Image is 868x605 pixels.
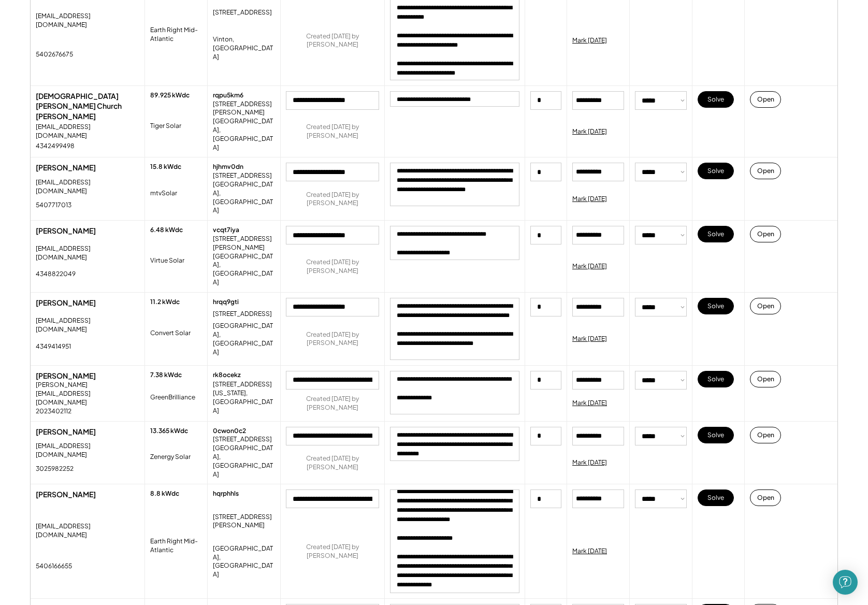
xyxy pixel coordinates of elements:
[36,12,139,30] div: [EMAIL_ADDRESS][DOMAIN_NAME]
[36,442,139,459] div: [EMAIL_ADDRESS][DOMAIN_NAME]
[150,26,202,44] div: Earth Right Mid-Atlantic
[750,163,781,179] button: Open
[750,226,781,242] button: Open
[150,427,188,436] div: 13.365 kWdc
[213,322,275,356] div: [GEOGRAPHIC_DATA], [GEOGRAPHIC_DATA]
[36,522,139,540] div: [EMAIL_ADDRESS][DOMAIN_NAME]
[286,123,379,140] div: Created [DATE] by [PERSON_NAME]
[750,371,781,387] button: Open
[150,453,191,462] div: Zenergy Solar
[150,122,181,131] div: Tiger Solar
[36,270,76,279] div: 4348822049
[150,256,184,265] div: Virtue Solar
[150,489,179,498] div: 8.8 kWdc
[572,547,607,556] div: Mark [DATE]
[750,91,781,108] button: Open
[213,252,275,287] div: [GEOGRAPHIC_DATA], [GEOGRAPHIC_DATA]
[36,298,139,308] div: [PERSON_NAME]
[36,201,71,210] div: 5407717013
[36,316,139,334] div: [EMAIL_ADDRESS][DOMAIN_NAME]
[750,489,781,506] button: Open
[286,395,379,412] div: Created [DATE] by [PERSON_NAME]
[36,489,139,500] div: [PERSON_NAME]
[750,427,781,443] button: Open
[36,226,139,236] div: [PERSON_NAME]
[698,371,734,387] button: Solve
[213,310,272,319] div: [STREET_ADDRESS]
[150,371,182,380] div: 7.38 kWdc
[36,50,73,59] div: 5402676675
[36,91,139,122] div: [DEMOGRAPHIC_DATA][PERSON_NAME] Church [PERSON_NAME]
[36,381,139,407] div: [PERSON_NAME][EMAIL_ADDRESS][DOMAIN_NAME]
[213,35,275,61] div: Vinton, [GEOGRAPHIC_DATA]
[36,244,139,262] div: [EMAIL_ADDRESS][DOMAIN_NAME]
[150,537,202,555] div: Earth Right Mid-Atlantic
[286,32,379,50] div: Created [DATE] by [PERSON_NAME]
[213,389,275,415] div: [US_STATE], [GEOGRAPHIC_DATA]
[213,235,275,252] div: [STREET_ADDRESS][PERSON_NAME]
[213,8,272,17] div: [STREET_ADDRESS]
[213,163,243,171] div: hjhmv0dn
[36,342,71,351] div: 4349414951
[286,258,379,276] div: Created [DATE] by [PERSON_NAME]
[213,380,272,389] div: [STREET_ADDRESS]
[698,298,734,314] button: Solve
[150,329,191,338] div: Convert Solar
[572,399,607,408] div: Mark [DATE]
[213,298,239,307] div: hrqq9gti
[572,458,607,467] div: Mark [DATE]
[572,335,607,343] div: Mark [DATE]
[572,36,607,45] div: Mark [DATE]
[750,298,781,314] button: Open
[213,435,272,444] div: [STREET_ADDRESS]
[36,142,75,151] div: 4342499498
[286,330,379,348] div: Created [DATE] by [PERSON_NAME]
[36,371,139,381] div: [PERSON_NAME]
[36,465,74,473] div: 3025982252
[572,262,607,271] div: Mark [DATE]
[698,163,734,179] button: Solve
[150,393,195,402] div: GreenBrilliance
[213,513,275,530] div: [STREET_ADDRESS][PERSON_NAME]
[150,226,183,235] div: 6.48 kWdc
[213,371,241,380] div: rk8ocekz
[213,100,275,118] div: [STREET_ADDRESS][PERSON_NAME]
[150,91,190,100] div: 89.925 kWdc
[572,195,607,204] div: Mark [DATE]
[36,178,139,196] div: [EMAIL_ADDRESS][DOMAIN_NAME]
[698,91,734,108] button: Solve
[286,543,379,560] div: Created [DATE] by [PERSON_NAME]
[698,427,734,443] button: Solve
[150,298,180,307] div: 11.2 kWdc
[213,444,275,479] div: [GEOGRAPHIC_DATA], [GEOGRAPHIC_DATA]
[213,117,275,152] div: [GEOGRAPHIC_DATA], [GEOGRAPHIC_DATA]
[36,407,71,416] div: 2023402112
[36,123,139,140] div: [EMAIL_ADDRESS][DOMAIN_NAME]
[286,191,379,208] div: Created [DATE] by [PERSON_NAME]
[213,427,246,436] div: 0cwon0c2
[698,226,734,242] button: Solve
[572,127,607,136] div: Mark [DATE]
[36,163,139,173] div: [PERSON_NAME]
[36,562,72,571] div: 5406166655
[286,454,379,472] div: Created [DATE] by [PERSON_NAME]
[698,489,734,506] button: Solve
[150,163,181,171] div: 15.8 kWdc
[213,226,239,235] div: vcqt7iya
[213,489,239,498] div: hqrphhls
[36,427,139,437] div: [PERSON_NAME]
[213,180,275,215] div: [GEOGRAPHIC_DATA], [GEOGRAPHIC_DATA]
[150,189,177,198] div: mtvSolar
[833,570,858,595] div: Open Intercom Messenger
[213,91,243,100] div: rqpu5km6
[213,171,272,180] div: [STREET_ADDRESS]
[213,544,275,579] div: [GEOGRAPHIC_DATA], [GEOGRAPHIC_DATA]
